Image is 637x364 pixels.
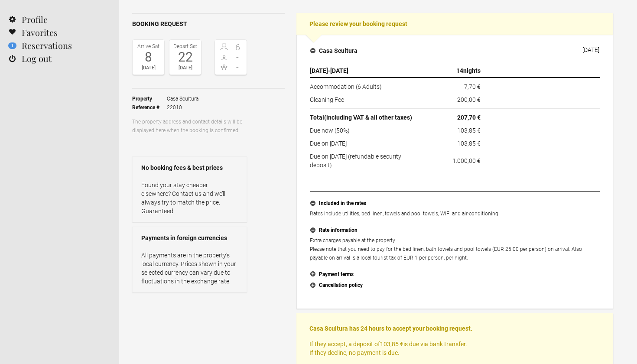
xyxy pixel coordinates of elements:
[132,117,247,135] p: The property address and contact details will be displayed here when the booking is confirmed.
[457,114,481,121] flynt-currency: 207,70 €
[231,43,245,52] span: 6
[303,42,606,60] button: Casa Scultura [DATE]
[309,325,472,332] strong: Casa Scultura has 24 hours to accept your booking request.
[172,64,199,72] div: [DATE]
[310,198,600,209] button: Included in the rates
[452,157,481,164] flynt-currency: 1.000,00 €
[135,42,162,51] div: Arrive Sat
[457,140,481,147] flynt-currency: 103,85 €
[330,67,348,74] span: [DATE]
[310,280,600,291] button: Cancellation policy
[172,51,199,64] div: 22
[310,150,426,169] td: Due on [DATE] (refundable security deposit)
[310,236,600,262] p: Extra charges payable at the property: Please note that you need to pay for the bed linen, bath t...
[310,225,600,236] button: Rate information
[296,13,613,35] h2: Please review your booking request
[426,64,484,78] th: nights
[582,46,599,53] div: [DATE]
[167,94,198,103] span: Casa Scultura
[310,124,426,137] td: Due now (50%)
[172,42,199,51] div: Depart Sat
[310,78,426,93] td: Accommodation (6 Adults)
[310,137,426,150] td: Due on [DATE]
[310,93,426,109] td: Cleaning Fee
[324,114,412,121] span: (including VAT & all other taxes)
[132,94,167,103] strong: Property
[380,341,403,348] flynt-currency: 103,85 €
[135,64,162,72] div: [DATE]
[456,67,463,74] span: 14
[132,19,285,29] h2: Booking request
[309,340,600,357] p: If they accept, a deposit of is due via bank transfer. If they decline, no payment is due.
[310,46,357,55] h4: Casa Scultura
[457,127,481,134] flynt-currency: 103,85 €
[167,103,198,112] span: 22010
[141,251,238,286] p: All payments are in the property’s local currency. Prices shown in your selected currency can var...
[310,67,328,74] span: [DATE]
[310,209,600,218] p: Rates include utilities, bed linen, towels and pool towels, WiFi and air-conditioning.
[310,64,426,78] th: -
[310,109,426,124] th: Total
[141,163,238,172] strong: No booking fees & best prices
[310,269,600,280] button: Payment terms
[132,103,167,112] strong: Reference #
[8,42,16,49] flynt-notification-badge: 1
[464,83,481,90] flynt-currency: 7,70 €
[457,96,481,103] flynt-currency: 200,00 €
[231,53,245,62] span: -
[141,181,238,215] p: Found your stay cheaper elsewhere? Contact us and we’ll always try to match the price. Guaranteed.
[231,63,245,71] span: -
[135,51,162,64] div: 8
[141,234,238,242] strong: Payments in foreign currencies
